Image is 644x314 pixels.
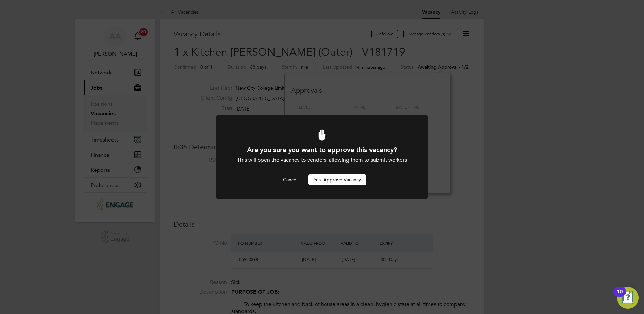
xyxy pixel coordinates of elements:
button: Cancel [278,174,303,185]
span: This will open the vacancy to vendors, allowing them to submit workers [237,157,407,163]
button: Open Resource Center, 10 new notifications [617,287,639,309]
button: Yes, Approve Vacancy [308,174,366,185]
h1: Are you sure you want to approve this vacancy? [234,145,410,154]
div: 10 [617,292,623,301]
